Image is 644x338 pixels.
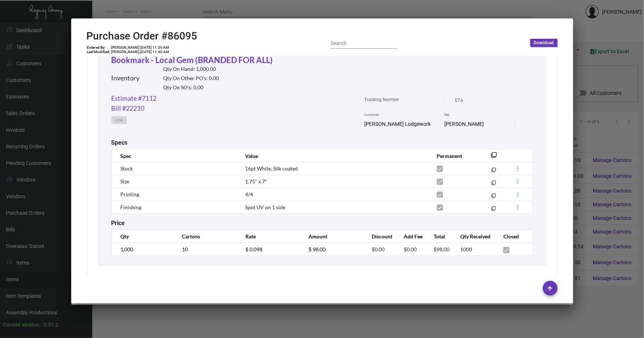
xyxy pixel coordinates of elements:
[496,230,533,243] th: Closed
[175,230,238,243] th: Cartons
[404,246,417,253] span: $0.00
[491,154,497,160] mat-icon: filter_none
[372,246,385,253] span: $0.00
[301,230,364,243] th: Amount
[455,99,478,105] input: Start date
[111,230,175,243] th: Qty
[121,204,142,211] span: Finishing
[534,40,554,46] span: Download
[111,116,127,124] button: Link
[491,208,496,213] mat-icon: filter_none
[163,84,219,91] h2: Qty On SO’s: 0.00
[121,192,140,198] span: Printing
[44,321,58,329] div: 0.51.2
[245,179,267,185] span: 1.75" x 7"
[491,195,496,200] mat-icon: filter_none
[396,230,426,243] th: Add Fee
[121,179,130,185] span: Size
[484,99,520,105] input: End date
[434,246,450,253] span: $98.00
[111,93,157,103] a: Estimate #7112
[111,74,140,82] h2: Inventory
[111,139,128,146] h2: Specs
[163,66,219,72] h2: Qty On Hand: 1,000.00
[245,192,253,198] span: 4/4
[111,55,273,65] a: Bookmark - Local Gem (BRANDED FOR ALL)
[115,117,123,124] span: Link
[111,45,170,50] td: [PERSON_NAME] [DATE] 11:30 AM
[430,149,480,162] th: Permanent
[87,50,111,54] td: Last Modified:
[245,166,298,172] span: 16pt White, Silk coated
[111,149,238,162] th: Spec
[453,230,496,243] th: Qty Received
[87,30,197,42] h2: Purchase Order #86095
[238,149,429,162] th: Value
[87,45,111,50] td: Entered By:
[491,169,496,174] mat-icon: filter_none
[427,230,453,243] th: Total
[163,75,219,82] h2: Qty On Other PO’s: 0.00
[530,39,558,47] button: Download
[365,230,397,243] th: Discount
[461,246,472,253] span: 1000
[121,166,133,172] span: Stock
[111,50,170,54] td: [PERSON_NAME] [DATE] 11:40 AM
[111,103,145,113] a: Bill #22210
[238,230,301,243] th: Rate
[245,204,285,211] span: Spot UV on 1 side
[3,321,41,329] div: Current version:
[111,220,125,227] h2: Price
[491,182,496,187] mat-icon: filter_none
